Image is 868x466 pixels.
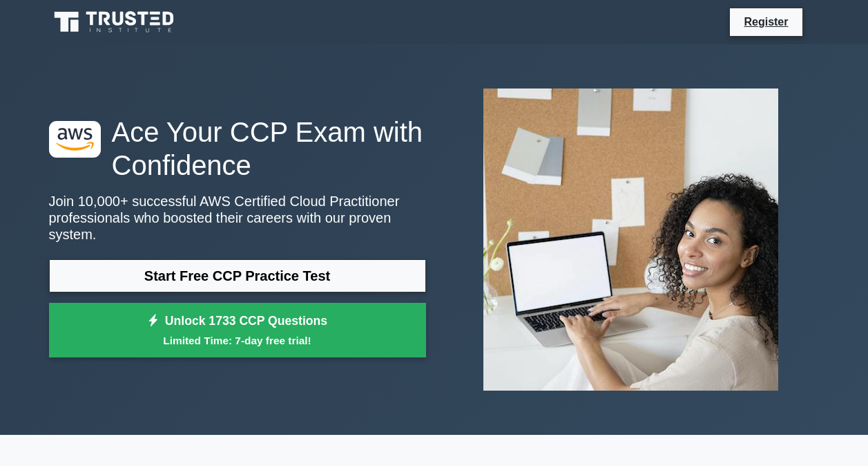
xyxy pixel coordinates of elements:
a: Unlock 1733 CCP QuestionsLimited Time: 7-day free trial! [49,303,426,358]
a: Start Free CCP Practice Test [49,259,426,292]
h1: Ace Your CCP Exam with Confidence [49,115,426,182]
p: Join 10,000+ successful AWS Certified Cloud Practitioner professionals who boosted their careers ... [49,193,426,243]
small: Limited Time: 7-day free trial! [66,333,409,348]
a: Register [735,13,796,30]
